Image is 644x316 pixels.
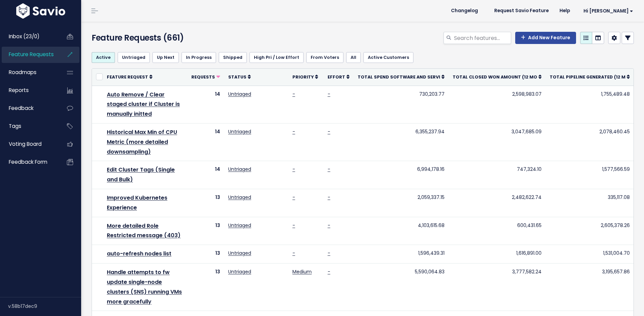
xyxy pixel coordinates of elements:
a: - [328,128,330,135]
a: Untriaged [228,91,251,97]
span: Feature Requests [9,51,54,58]
a: - [328,194,330,201]
td: 2,078,460.45 [546,123,634,161]
div: v.58b17dec9 [8,297,81,315]
a: Requests [191,73,220,80]
a: Untriaged [228,250,251,256]
a: - [328,250,330,256]
a: Tags [2,118,56,134]
a: Untriaged [228,194,251,201]
a: Voting Board [2,136,56,152]
a: - [328,91,330,97]
span: Hi [PERSON_NAME] [583,8,633,14]
span: Feature Request [107,74,148,80]
a: Add New Feature [515,32,576,44]
a: More detailed Role Restricted message (403) [107,222,181,240]
a: Active [92,52,115,63]
a: Total Closed Won Amount (12 mo [453,73,542,80]
a: Reports [2,83,56,98]
a: Feature Requests [2,47,56,62]
h4: Feature Requests (661) [92,32,266,44]
span: Feedback [9,105,33,112]
a: High Pri / Low Effort [249,52,304,63]
a: Untriaged [228,166,251,173]
td: 4,103,615.68 [354,217,449,245]
td: 1,616,891.00 [449,245,546,264]
a: Roadmaps [2,65,56,80]
a: Feedback form [2,154,56,170]
span: Total Spend Software and Servi [358,74,440,80]
a: In Progress [182,52,216,63]
a: Feature Request [107,73,152,80]
a: Improved Kubernetes Experience [107,194,167,211]
a: - [292,128,295,135]
td: 730,203.77 [354,86,449,123]
span: Total Pipeline Generated (12 M [550,74,625,80]
td: 2,598,983.07 [449,86,546,123]
td: 14 [187,86,224,123]
a: Hi [PERSON_NAME] [575,6,639,16]
td: 2,482,622.74 [449,189,546,217]
td: 14 [187,161,224,189]
span: Inbox (23/0) [9,33,40,40]
a: Edit Cluster Tags (Single and Bulk) [107,166,175,183]
span: Reports [9,87,29,94]
a: Feedback [2,100,56,116]
ul: Filter feature requests [92,52,634,63]
a: Total Pipeline Generated (12 M [550,73,630,80]
td: 13 [187,245,224,264]
span: Feedback form [9,158,47,165]
a: Effort [328,73,350,80]
a: Untriaged [118,52,150,63]
a: Untriaged [228,268,251,275]
a: From Voters [306,52,343,63]
a: Handle attempts to fw update single-node clusters (SNS) running VMs more gracefully [107,268,182,305]
a: Untriaged [228,222,251,229]
a: All [346,52,361,63]
a: Request Savio Feature [489,6,554,16]
td: 1,577,566.59 [546,161,634,189]
a: Auto Remove / Clear staged cluster if Cluster is manually initted [107,91,180,118]
a: - [292,250,295,256]
a: Untriaged [228,128,251,135]
td: 5,590,064.83 [354,264,449,311]
td: 2,605,378.26 [546,217,634,245]
a: - [292,194,295,201]
span: Voting Board [9,140,42,148]
span: Changelog [451,8,478,13]
a: - [292,91,295,97]
td: 335,117.08 [546,189,634,217]
td: 3,047,685.09 [449,123,546,161]
span: Requests [191,74,215,80]
a: - [328,268,330,275]
td: 1,596,439.31 [354,245,449,264]
td: 3,777,582.24 [449,264,546,311]
td: 13 [187,189,224,217]
a: Status [228,73,251,80]
td: 600,431.65 [449,217,546,245]
span: Roadmaps [9,69,37,76]
a: - [292,222,295,229]
span: Priority [292,74,314,80]
a: Total Spend Software and Servi [358,73,445,80]
td: 6,994,178.16 [354,161,449,189]
td: 3,195,657.86 [546,264,634,311]
a: - [328,222,330,229]
a: Up Next [152,52,179,63]
img: logo-white.9d6f32f41409.svg [15,3,67,19]
td: 747,324.10 [449,161,546,189]
a: Help [554,6,575,16]
td: 6,355,237.94 [354,123,449,161]
td: 1,755,489.48 [546,86,634,123]
a: - [292,166,295,173]
span: Total Closed Won Amount (12 mo [453,74,537,80]
a: Shipped [219,52,247,63]
span: Effort [328,74,345,80]
a: Active Customers [363,52,413,63]
input: Search features... [453,32,511,44]
a: - [328,166,330,173]
a: auto-refresh nodes list [107,250,171,257]
td: 13 [187,264,224,311]
td: 2,059,337.15 [354,189,449,217]
td: 1,531,004.70 [546,245,634,264]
